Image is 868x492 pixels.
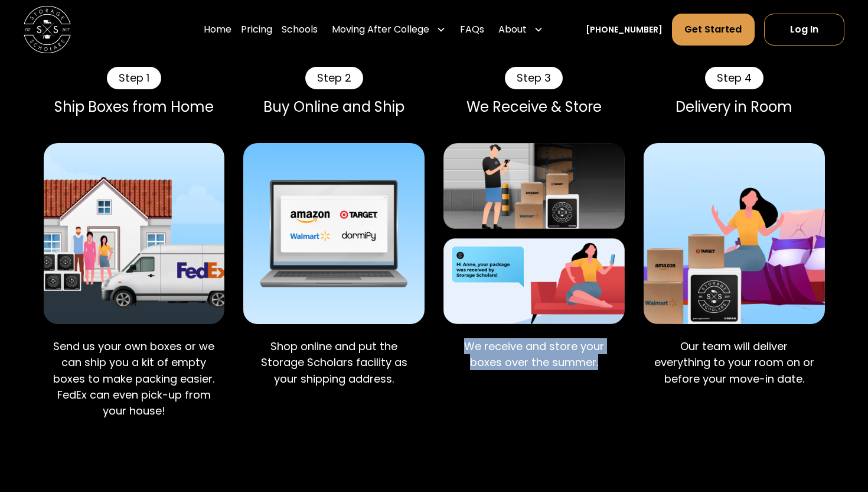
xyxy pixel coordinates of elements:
p: Send us your own boxes or we can ship you a kit of empty boxes to make packing easier. FedEx can ... [53,338,216,418]
p: We receive and store your boxes over the summer. [453,338,615,370]
div: Buy Online and Ship [243,99,425,116]
a: Home [204,13,231,46]
div: About [498,22,527,37]
div: Step 2 [305,67,363,89]
div: We Receive & Store [443,99,625,116]
a: FAQs [460,13,484,46]
p: Shop online and put the Storage Scholars facility as your shipping address. [253,338,415,386]
a: Log In [764,14,844,46]
a: home [24,6,71,53]
div: Moving After College [332,22,429,37]
a: Pricing [241,13,272,46]
a: Schools [282,13,318,46]
div: About [494,13,548,46]
a: Get Started [672,14,754,46]
div: Moving After College [327,13,451,46]
div: Step 4 [705,67,763,89]
div: Step 3 [505,67,563,89]
div: Ship Boxes from Home [44,99,225,116]
div: Delivery in Room [644,99,825,116]
img: Storage Scholars main logo [24,6,71,53]
p: Our team will deliver everything to your room on or before your move-in date. [653,338,815,386]
a: [PHONE_NUMBER] [586,24,663,36]
div: Step 1 [107,67,161,89]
